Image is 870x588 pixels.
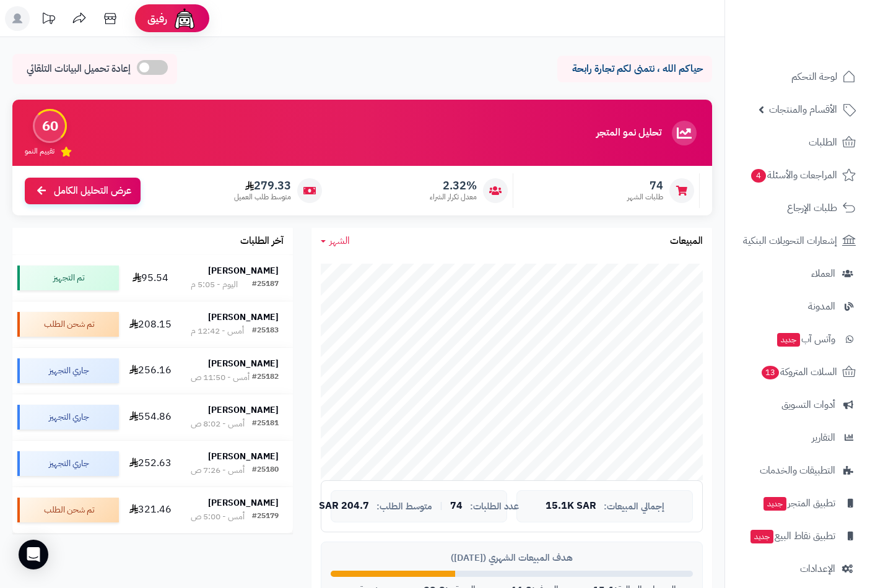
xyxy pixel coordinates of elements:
a: السلات المتروكة13 [733,357,863,387]
strong: [PERSON_NAME] [208,264,279,277]
span: إعادة تحميل البيانات التلقائي [27,62,131,76]
span: 4 [751,169,766,183]
span: رفيق [147,11,167,26]
td: 256.16 [124,348,177,394]
div: أمس - 7:26 ص [191,464,245,477]
h3: المبيعات [670,236,703,247]
div: #25187 [252,279,279,291]
a: الشهر [321,234,350,248]
div: Open Intercom Messenger [19,540,48,569]
div: #25183 [252,325,279,337]
div: تم شحن الطلب [17,498,119,522]
span: 2.32% [430,179,477,192]
span: 74 [450,501,463,512]
strong: [PERSON_NAME] [208,404,279,417]
span: جديد [750,530,773,543]
a: التطبيقات والخدمات [733,456,863,485]
span: 204.7 SAR [319,501,369,512]
a: الطلبات [733,128,863,157]
span: متوسط طلب العميل [234,192,291,202]
a: تطبيق المتجرجديد [733,488,863,518]
span: الإعدادات [800,560,835,577]
div: جاري التجهيز [17,451,119,476]
a: إشعارات التحويلات البنكية [733,226,863,256]
span: عرض التحليل الكامل [54,184,131,198]
div: تم التجهيز [17,266,119,290]
a: وآتس آبجديد [733,324,863,354]
td: 252.63 [124,441,177,486]
span: تقييم النمو [25,146,54,157]
span: المدونة [808,298,835,315]
div: #25181 [252,418,279,430]
span: 74 [627,179,663,192]
span: متوسط الطلب: [376,501,432,512]
span: السلات المتروكة [760,363,837,381]
td: 321.46 [124,487,177,533]
img: logo-2.png [786,33,858,59]
span: تطبيق المتجر [762,495,835,512]
span: 15.1K SAR [546,501,596,512]
div: #25182 [252,371,279,384]
span: 13 [762,366,779,379]
div: جاري التجهيز [17,405,119,430]
strong: [PERSON_NAME] [208,357,279,370]
span: طلبات الشهر [627,192,663,202]
a: التقارير [733,423,863,452]
div: تم شحن الطلب [17,312,119,337]
span: 279.33 [234,179,291,192]
div: #25180 [252,464,279,477]
a: الإعدادات [733,554,863,584]
span: لوحة التحكم [791,68,837,85]
span: الطلبات [809,134,837,151]
a: لوحة التحكم [733,62,863,92]
span: الأقسام والمنتجات [769,101,837,118]
div: #25179 [252,511,279,523]
span: طلبات الإرجاع [787,199,837,217]
span: إجمالي المبيعات: [604,501,664,512]
div: اليوم - 5:05 م [191,279,238,291]
div: أمس - 12:42 م [191,325,244,337]
span: جديد [763,497,786,511]
a: تحديثات المنصة [33,6,64,34]
span: معدل تكرار الشراء [430,192,477,202]
a: المدونة [733,292,863,321]
span: الشهر [329,233,350,248]
img: ai-face.png [172,6,197,31]
span: العملاء [811,265,835,282]
td: 95.54 [124,255,177,301]
a: طلبات الإرجاع [733,193,863,223]
div: أمس - 11:50 ص [191,371,250,384]
div: جاري التجهيز [17,358,119,383]
strong: [PERSON_NAME] [208,311,279,324]
span: التطبيقات والخدمات [760,462,835,479]
span: تطبيق نقاط البيع [749,527,835,545]
h3: آخر الطلبات [240,236,284,247]
h3: تحليل نمو المتجر [596,128,661,139]
a: تطبيق نقاط البيعجديد [733,521,863,551]
strong: [PERSON_NAME] [208,450,279,463]
span: | [440,501,443,511]
span: أدوات التسويق [781,396,835,413]
div: هدف المبيعات الشهري ([DATE]) [331,551,693,564]
div: أمس - 8:02 ص [191,418,245,430]
td: 554.86 [124,394,177,440]
p: حياكم الله ، نتمنى لكم تجارة رابحة [567,62,703,76]
span: عدد الطلبات: [470,501,519,512]
a: أدوات التسويق [733,390,863,420]
a: العملاء [733,259,863,288]
a: عرض التحليل الكامل [25,178,141,204]
strong: [PERSON_NAME] [208,496,279,509]
span: جديد [777,333,800,347]
span: وآتس آب [776,331,835,348]
span: إشعارات التحويلات البنكية [743,232,837,249]
div: أمس - 5:00 ص [191,511,245,523]
td: 208.15 [124,301,177,347]
span: المراجعات والأسئلة [750,166,837,184]
a: المراجعات والأسئلة4 [733,160,863,190]
span: التقارير [812,429,835,446]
